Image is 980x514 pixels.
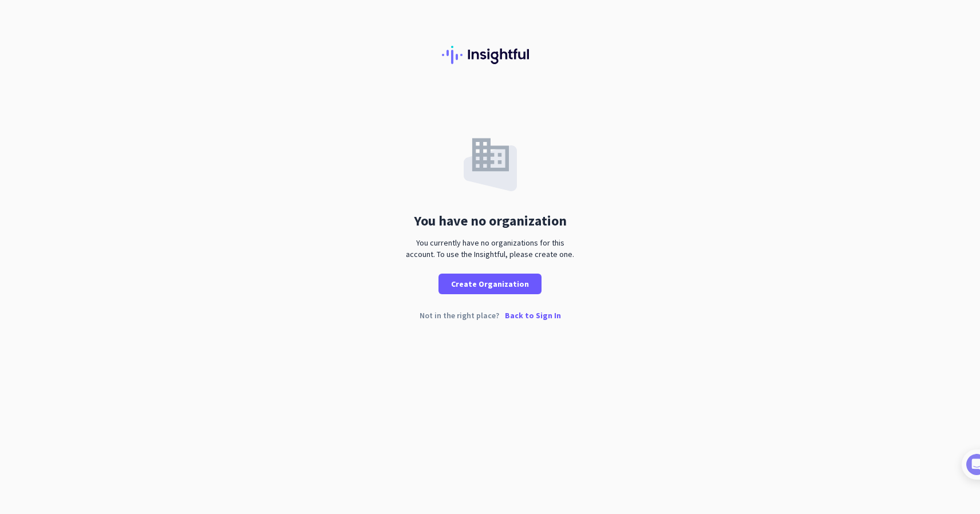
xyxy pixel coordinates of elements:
[438,274,542,294] button: Create Organization
[401,237,579,260] div: You currently have no organizations for this account. To use the Insightful, please create one.
[505,311,561,319] p: Back to Sign In
[442,46,538,64] img: Insightful
[414,214,567,228] div: You have no organization
[451,278,529,290] span: Create Organization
